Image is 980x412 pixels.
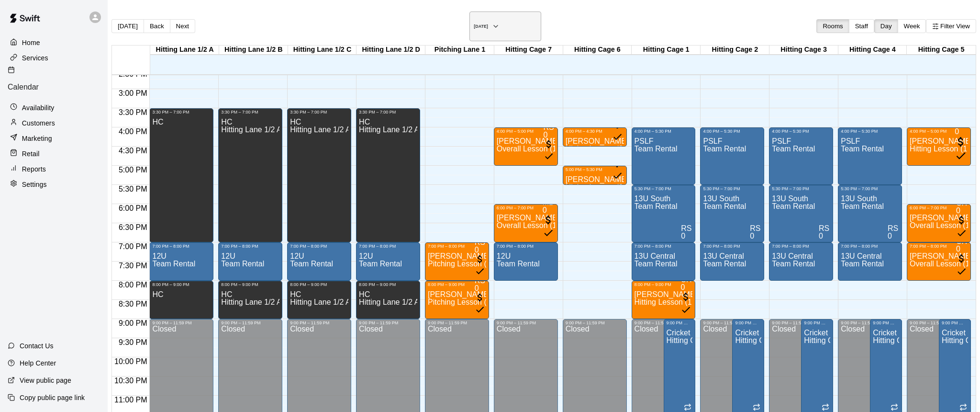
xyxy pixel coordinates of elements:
span: Team Rental [635,202,678,210]
div: 9:00 PM – 11:59 PM [841,320,890,325]
p: Contact Us [20,341,54,351]
span: All customers have paid [612,123,623,144]
p: Calendar [8,83,100,92]
span: 5:00 PM [116,166,150,174]
div: 4:00 PM – 5:30 PM: PSLF [700,127,764,185]
div: Ryan Schubert [888,225,898,232]
span: 9:30 PM [116,338,150,346]
button: Staff [849,19,874,33]
span: All customers have paid [680,296,691,317]
div: 5:30 PM – 7:00 PM: 13U South [838,185,902,242]
span: Conner Hall [956,199,967,215]
button: [DATE] [111,19,144,33]
span: Hitting Lesson (30 min) [566,183,645,191]
p: Reports [22,164,46,174]
div: Ryan Schubert [681,225,691,232]
span: Ryan Schubert [819,225,829,240]
button: Back [144,19,170,33]
div: 5:00 PM – 5:30 PM: Jaire Grayer [563,166,627,185]
a: Settings [8,177,100,192]
span: Team Rental [635,145,678,153]
span: 0 [819,232,823,240]
div: 4:00 PM – 5:30 PM [703,129,761,134]
div: Ryan Schubert [475,277,485,285]
div: 4:00 PM – 5:00 PM: Alexander Rees [907,127,971,166]
div: 6:00 PM – 7:00 PM [910,206,968,210]
span: 0 [956,206,960,215]
span: 7:30 PM [116,262,150,270]
span: Hitting Cage [873,336,915,344]
a: Marketing [8,131,100,146]
div: 7:00 PM – 8:00 PM: 12U [149,242,213,281]
span: 2:30 PM [116,70,150,78]
div: 8:00 PM – 9:00 PM [290,282,348,287]
div: 3:30 PM – 7:00 PM: HC [356,108,420,242]
div: Ryan Schubert [750,225,760,232]
span: 9:00 PM [116,319,150,327]
div: Hitting Lane 1/2 C [288,46,357,55]
div: 7:00 PM – 8:00 PM: 13U Central [632,242,696,281]
div: 7:00 PM – 8:00 PM [635,244,693,249]
span: Team Rental [221,260,264,268]
span: 11:00 PM [112,396,149,404]
div: 8:00 PM – 9:00 PM: Joey Qutub [632,281,696,319]
div: 4:00 PM – 5:30 PM [841,129,899,134]
div: Hitting Cage 3 [769,46,838,55]
span: All customers have paid [544,143,554,163]
span: Team Rental [703,145,746,153]
span: Team Rental [841,145,884,153]
div: 9:00 PM – 11:59 PM [703,320,752,325]
span: All customers have paid [956,258,967,278]
div: 7:00 PM – 8:00 PM [910,244,968,249]
span: RS [681,224,691,232]
div: 4:00 PM – 5:30 PM [635,129,693,134]
div: 9:00 PM – 11:30 PM [804,320,830,325]
div: 4:00 PM – 5:30 PM: PSLF [838,127,902,185]
span: 7:00 PM [116,242,150,251]
span: Ryan Schubert [681,225,691,240]
button: Rooms [816,19,849,33]
span: 8:30 PM [116,300,150,308]
div: 3:30 PM – 7:00 PM: HC [149,108,213,242]
span: 10:30 PM [112,377,149,385]
span: 0 [543,206,547,214]
p: Help Center [20,358,56,368]
div: 7:00 PM – 8:00 PM [497,244,555,249]
span: RS [819,224,829,232]
div: 5:00 PM – 5:30 PM [566,167,624,172]
div: 8:00 PM – 9:00 PM [428,282,486,287]
div: 3:30 PM – 7:00 PM [290,110,348,114]
p: Copy public page link [20,393,85,402]
div: 8:00 PM – 9:00 PM: HC [356,281,420,319]
span: Hitting Lesson (1 hour) [635,298,712,306]
button: Next [170,19,195,33]
div: 9:00 PM – 11:59 PM [152,320,211,325]
div: Retail [8,147,100,161]
div: 7:00 PM – 8:00 PM [152,244,211,249]
span: 0 [955,127,959,136]
span: Team Rental [290,260,333,268]
div: Hitting Lane 1/2 B [219,46,288,55]
div: Ryan Schubert [544,124,554,131]
span: Ryan Schubert [750,225,760,240]
span: 0 [544,131,548,139]
button: Week [898,19,926,33]
div: 5:30 PM – 7:00 PM: 13U South [700,185,764,242]
span: Team Rental [635,260,678,268]
span: 5:30 PM [116,185,150,193]
button: [DATE] [469,11,541,41]
a: Customers [8,116,100,130]
span: 0 [681,232,685,240]
a: Reports [8,162,100,176]
div: 3:30 PM – 7:00 PM: HC [218,108,282,242]
div: Hitting Lane 1/2 A [150,46,219,55]
span: Ryan Schubert [475,277,485,292]
span: Team Rental [359,260,402,268]
span: Ryan Schubert [544,124,554,139]
a: Availability [8,101,100,115]
div: 5:30 PM – 7:00 PM: 13U South [769,185,833,242]
span: Metro Baseball [543,199,554,214]
span: All customers have paid [612,162,623,182]
div: 9:00 PM – 11:59 PM [221,320,279,325]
